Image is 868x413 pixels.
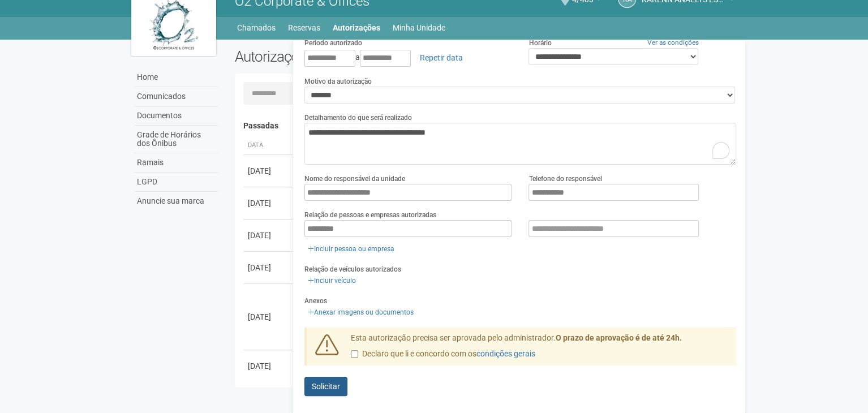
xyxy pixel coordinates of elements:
[134,153,218,173] a: Ramais
[248,311,290,322] div: [DATE]
[528,38,551,48] label: Horário
[248,262,290,273] div: [DATE]
[304,76,372,87] label: Motivo da autorização
[304,38,362,48] label: Período autorizado
[243,136,294,155] th: Data
[304,210,436,220] label: Relação de pessoas e empresas autorizadas
[237,20,276,36] a: Chamados
[235,48,477,65] h2: Autorizações
[312,382,340,391] span: Solicitar
[134,68,218,87] a: Home
[134,106,218,126] a: Documentos
[304,113,412,123] label: Detalhamento do que será realizado
[412,48,470,67] a: Repetir data
[476,349,535,358] a: condições gerais
[333,20,380,36] a: Autorizações
[556,333,682,342] strong: O prazo de aprovação é de até 24h.
[304,48,512,67] div: a
[248,230,290,241] div: [DATE]
[134,126,218,153] a: Grade de Horários dos Ônibus
[304,174,405,184] label: Nome do responsável da unidade
[647,38,699,46] a: Ver as condições
[351,349,535,360] label: Declaro que li e concordo com os
[342,333,736,365] div: Esta autorização precisa ser aprovada pelo administrador.
[304,264,401,274] label: Relação de veículos autorizados
[134,173,218,192] a: LGPD
[248,197,290,209] div: [DATE]
[304,243,398,255] a: Incluir pessoa ou empresa
[288,20,320,36] a: Reservas
[248,360,290,372] div: [DATE]
[304,377,347,396] button: Solicitar
[304,296,327,306] label: Anexos
[304,274,359,287] a: Incluir veículo
[248,165,290,177] div: [DATE]
[134,192,218,210] a: Anuncie sua marca
[134,87,218,106] a: Comunicados
[528,174,601,184] label: Telefone do responsável
[351,350,358,358] input: Declaro que li e concordo com oscondições gerais
[304,123,736,165] textarea: To enrich screen reader interactions, please activate Accessibility in Grammarly extension settings
[393,20,445,36] a: Minha Unidade
[304,306,417,319] a: Anexar imagens ou documentos
[243,122,728,130] h4: Passadas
